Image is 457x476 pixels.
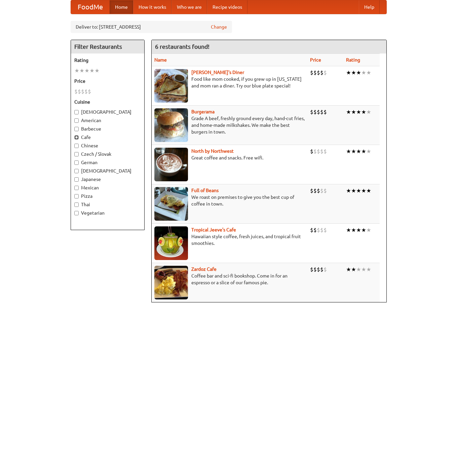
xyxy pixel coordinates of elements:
[351,69,356,76] li: ★
[361,266,366,273] li: ★
[74,144,79,148] input: Chinese
[323,187,327,194] li: $
[346,148,351,155] li: ★
[74,193,141,199] label: Pizza
[74,151,141,157] label: Czech / Slovak
[154,194,305,207] p: We roast on premises to give you the best cup of coffee in town.
[74,118,79,123] input: American
[351,266,356,273] li: ★
[81,88,84,95] li: $
[74,142,141,149] label: Chinese
[356,69,361,76] li: ★
[154,69,188,103] img: sallys.jpg
[351,148,356,155] li: ★
[154,154,305,161] p: Great coffee and snacks. Free wifi.
[74,110,79,114] input: [DEMOGRAPHIC_DATA]
[346,69,351,76] li: ★
[320,148,323,155] li: $
[71,40,144,53] h4: Filter Restaurants
[313,187,317,194] li: $
[310,148,313,155] li: $
[346,226,351,234] li: ★
[323,226,327,234] li: $
[191,266,217,272] b: Zardoz Cafe
[361,69,366,76] li: ★
[154,148,188,181] img: north.jpg
[74,168,141,174] label: [DEMOGRAPHIC_DATA]
[323,108,327,116] li: $
[74,194,79,198] input: Pizza
[317,69,320,76] li: $
[310,266,313,273] li: $
[356,108,361,116] li: ★
[74,135,79,140] input: Cafe
[133,0,172,14] a: How it works
[310,57,321,63] a: Price
[155,43,210,50] ng-pluralize: 6 restaurants found!
[191,109,215,114] a: Burgerama
[351,108,356,116] li: ★
[74,186,79,190] input: Mexican
[366,108,371,116] li: ★
[207,0,247,14] a: Recipe videos
[110,0,133,14] a: Home
[74,99,141,105] h5: Cuisine
[346,266,351,273] li: ★
[346,187,351,194] li: ★
[323,148,327,155] li: $
[317,148,320,155] li: $
[154,76,305,89] p: Food like mom cooked, if you grew up in [US_STATE] and mom ran a diner. Try our blue plate special!
[366,148,371,155] li: ★
[317,226,320,234] li: $
[88,88,91,95] li: $
[154,226,188,260] img: jeeves.jpg
[74,152,79,156] input: Czech / Slovak
[74,176,141,183] label: Japanese
[154,233,305,247] p: Hawaiian style coffee, fresh juices, and tropical fruit smoothies.
[313,266,317,273] li: $
[79,67,84,74] li: ★
[74,211,79,215] input: Vegetarian
[356,187,361,194] li: ★
[154,115,305,135] p: Grade A beef, freshly ground every day, hand-cut fries, and home-made milkshakes. We make the bes...
[320,187,323,194] li: $
[74,78,141,84] h5: Price
[74,169,79,173] input: [DEMOGRAPHIC_DATA]
[351,226,356,234] li: ★
[154,187,188,221] img: beans.jpg
[78,88,81,95] li: $
[317,266,320,273] li: $
[191,70,244,75] b: [PERSON_NAME]'s Diner
[313,226,317,234] li: $
[317,187,320,194] li: $
[320,108,323,116] li: $
[191,227,236,232] a: Tropical Jeeve's Cafe
[84,88,88,95] li: $
[74,88,78,95] li: $
[74,117,141,124] label: American
[154,57,167,63] a: Name
[71,0,110,14] a: FoodMe
[313,148,317,155] li: $
[154,108,188,142] img: burgerama.jpg
[313,108,317,116] li: $
[310,187,313,194] li: $
[351,187,356,194] li: ★
[94,67,100,74] li: ★
[346,57,360,63] a: Rating
[361,226,366,234] li: ★
[191,148,234,154] a: North by Northwest
[356,266,361,273] li: ★
[74,177,79,182] input: Japanese
[346,108,351,116] li: ★
[74,159,141,166] label: German
[172,0,207,14] a: Who we are
[320,69,323,76] li: $
[191,188,219,193] a: Full of Beans
[211,24,227,30] a: Change
[366,266,371,273] li: ★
